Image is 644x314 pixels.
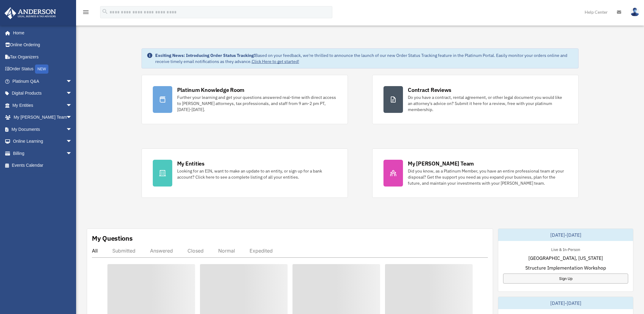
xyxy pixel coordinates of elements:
a: Home [4,27,78,39]
div: Contract Reviews [408,86,451,94]
div: Based on your feedback, we're thrilled to announce the launch of our new Order Status Tracking fe... [155,52,574,65]
span: arrow_drop_down [66,135,78,148]
div: [DATE]-[DATE] [498,229,633,241]
div: My Entities [177,160,205,167]
a: Platinum Knowledge Room Further your learning and get your questions answered real-time with dire... [142,75,348,124]
a: Digital Productsarrow_drop_down [4,87,81,99]
a: menu [82,11,89,16]
a: Online Ordering [4,39,81,51]
span: arrow_drop_down [66,123,78,136]
i: menu [82,9,89,16]
div: Further your learning and get your questions answered real-time with direct access to [PERSON_NAM... [177,94,337,113]
span: arrow_drop_down [66,99,78,112]
div: Platinum Knowledge Room [177,86,245,94]
i: search [102,8,108,15]
div: NEW [35,65,48,74]
a: Billingarrow_drop_down [4,147,81,159]
a: Events Calendar [4,159,81,172]
div: Expedited [250,248,273,254]
a: My [PERSON_NAME] Teamarrow_drop_down [4,111,81,124]
div: [DATE]-[DATE] [498,297,633,309]
a: Online Learningarrow_drop_down [4,135,81,148]
a: Order StatusNEW [4,63,81,75]
div: Did you know, as a Platinum Member, you have an entire professional team at your disposal? Get th... [408,168,567,186]
a: My Entitiesarrow_drop_down [4,99,81,111]
div: My Questions [92,234,133,243]
span: arrow_drop_down [66,87,78,100]
div: Submitted [112,248,135,254]
a: My [PERSON_NAME] Team Did you know, as a Platinum Member, you have an entire professional team at... [372,148,579,198]
strong: Exciting News: Introducing Order Status Tracking! [155,53,255,58]
div: Closed [187,248,204,254]
a: My Entities Looking for an EIN, want to make an update to an entity, or sign up for a bank accoun... [142,148,348,198]
a: My Documentsarrow_drop_down [4,123,81,135]
img: Anderson Advisors Platinum Portal [3,7,58,19]
div: Normal [218,248,235,254]
span: arrow_drop_down [66,111,78,124]
div: My [PERSON_NAME] Team [408,160,474,167]
div: All [92,248,98,254]
a: Contract Reviews Do you have a contract, rental agreement, or other legal document you would like... [372,75,579,124]
div: Live & In-Person [546,246,585,252]
a: Sign Up [503,274,628,284]
div: Looking for an EIN, want to make an update to an entity, or sign up for a bank account? Click her... [177,168,337,180]
img: User Pic [630,8,639,16]
a: Platinum Q&Aarrow_drop_down [4,75,81,87]
span: Structure Implementation Workshop [525,264,606,271]
div: Do you have a contract, rental agreement, or other legal document you would like an attorney's ad... [408,94,567,113]
span: [GEOGRAPHIC_DATA], [US_STATE] [528,254,603,262]
span: arrow_drop_down [66,147,78,160]
a: Tax Organizers [4,51,81,63]
div: Answered [150,248,173,254]
a: Click Here to get started! [252,59,299,64]
span: arrow_drop_down [66,75,78,88]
